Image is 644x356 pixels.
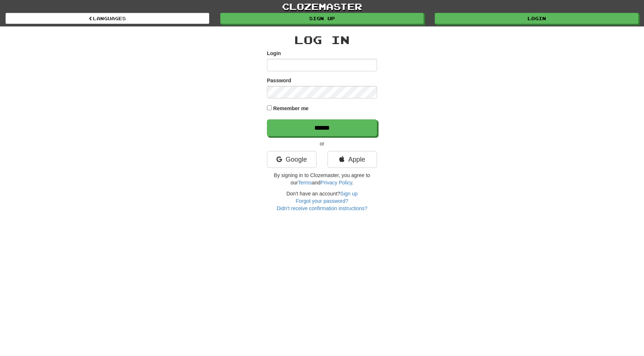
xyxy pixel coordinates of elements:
a: Sign up [220,13,424,24]
a: Google [267,151,316,168]
a: Didn't receive confirmation instructions? [276,205,367,211]
label: Password [267,77,291,84]
label: Remember me [273,105,309,112]
a: Languages [6,13,209,24]
a: Forgot your password? [296,198,348,204]
a: Login [435,13,638,24]
div: Don't have an account? [267,190,377,212]
h2: Log In [267,34,377,46]
a: Apple [328,151,377,168]
a: Privacy Policy [321,180,352,186]
a: Sign up [340,191,358,197]
label: Login [267,50,281,57]
p: By signing in to Clozemaster, you agree to our and . [267,172,377,186]
p: or [267,140,377,147]
a: Terms [298,180,312,186]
